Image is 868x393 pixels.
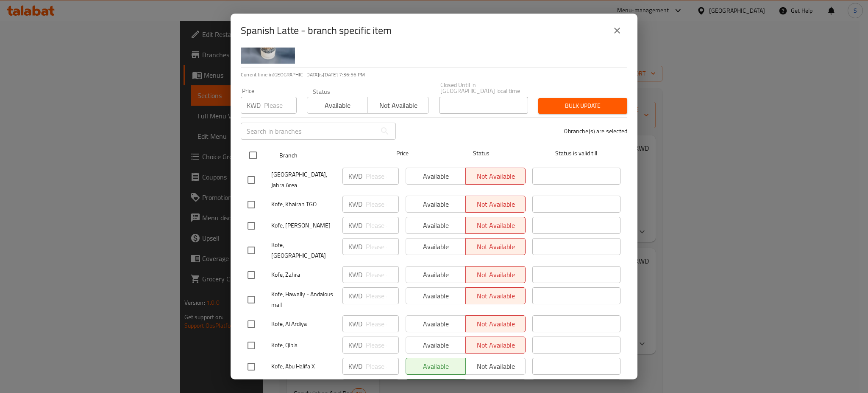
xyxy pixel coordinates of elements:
p: KWD [348,340,362,350]
p: KWD [348,319,362,329]
span: Price [374,148,431,159]
span: Kofe, [PERSON_NAME] [271,220,336,231]
p: 0 branche(s) are selected [564,127,627,135]
input: Please enter price [366,287,399,304]
span: [GEOGRAPHIC_DATA], Jahra Area [271,169,336,191]
button: Available [307,97,368,114]
input: Please enter price [264,97,297,114]
span: Kofe, [GEOGRAPHIC_DATA] [271,240,336,261]
input: Please enter price [366,337,399,354]
p: KWD [348,220,362,230]
span: Status is valid till [532,148,620,159]
p: KWD [348,361,362,371]
p: KWD [348,291,362,301]
p: KWD [247,100,261,110]
span: Kofe, Al Ardiya [271,319,336,329]
span: Kofe, Zahra [271,269,336,280]
p: KWD [348,241,362,252]
span: Kofe, Hawally - Andalous mall [271,289,336,310]
span: Not available [371,99,425,112]
button: Bulk update [538,98,627,114]
span: Available [311,99,364,112]
button: Not available [367,97,428,114]
input: Please enter price [366,168,399,185]
span: Kofe, Abu Halifa X [271,361,336,372]
input: Please enter price [366,217,399,234]
p: KWD [348,199,362,209]
p: KWD [348,171,362,181]
span: Branch [279,150,367,161]
input: Please enter price [366,196,399,213]
input: Please enter price [366,238,399,255]
p: Current time in [GEOGRAPHIC_DATA] is [DATE] 7:36:56 PM [241,71,627,79]
h6: 2 KWD [305,36,620,48]
span: Kofe, Qibla [271,340,336,351]
input: Please enter price [366,315,399,332]
span: Bulk update [545,101,620,111]
input: Please enter price [366,358,399,375]
span: Kofe, Khairan TGO [271,199,336,210]
button: close [607,20,627,41]
h2: Spanish Latte - branch specific item [241,24,392,37]
input: Please enter price [366,266,399,283]
input: Search in branches [241,123,376,140]
span: Status [437,148,526,159]
p: KWD [348,269,362,280]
